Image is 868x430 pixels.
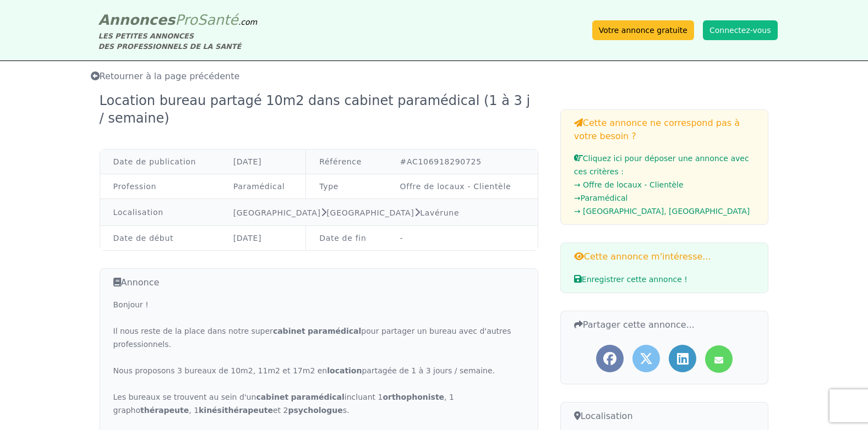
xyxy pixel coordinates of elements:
h3: Partager cette annonce... [574,318,755,332]
a: AnnoncesProSanté.com [99,12,258,28]
span: Santé [198,12,238,28]
a: Votre annonce gratuite [592,20,694,40]
h3: Localisation [574,409,755,423]
a: Lavérune [420,208,459,217]
span: .com [238,18,257,26]
strong: cabinet [273,327,305,335]
a: Partager l'annonce sur Twitter [632,345,660,372]
a: Partager l'annonce par mail [705,345,733,373]
span: Annonces [99,12,176,28]
td: #AC106918290725 [387,150,538,174]
h3: Cette annonce m'intéresse... [574,250,755,263]
button: Connectez-vous [703,20,778,40]
h3: Cette annonce ne correspond pas à votre besoin ? [574,117,755,143]
td: Profession [100,174,220,199]
strong: cabinet [256,393,288,401]
td: [DATE] [220,226,306,251]
a: Cliquez ici pour déposer une annonce avec ces critères :→ Offre de locaux - Clientèle→Paramédical... [574,154,755,218]
i: Retourner à la liste [91,71,100,80]
strong: psychologue [288,406,342,415]
strong: thérapeute [225,406,273,415]
a: Offre de locaux - Clientèle [400,182,511,191]
strong: paramédical [291,393,345,401]
td: Type [306,174,387,199]
strong: kinési [199,406,273,415]
li: → Offre de locaux - Clientèle [574,178,755,191]
td: Référence [306,150,387,174]
li: → [GEOGRAPHIC_DATA], [GEOGRAPHIC_DATA] [574,205,755,218]
a: Partager l'annonce sur Facebook [596,345,624,372]
td: Date de début [100,226,220,251]
td: [DATE] [220,150,306,174]
h3: Annonce [113,275,525,289]
strong: thérapeute [140,406,189,415]
li: → Paramédical [574,191,755,205]
span: Enregistrer cette annonce ! [574,275,687,284]
strong: orthophoniste [383,393,444,401]
td: Localisation [100,199,220,226]
span: Pro [175,12,198,28]
a: [GEOGRAPHIC_DATA] [326,208,414,217]
strong: location [327,366,362,375]
a: Paramédical [233,182,285,191]
td: Date de publication [100,150,220,174]
td: Date de fin [306,226,387,251]
div: Location bureau partagé 10m2 dans cabinet paramédical (1 à 3 j / semaine) [100,92,538,127]
td: - [387,226,538,251]
div: LES PETITES ANNONCES DES PROFESSIONNELS DE LA SANTÉ [99,31,258,52]
a: [GEOGRAPHIC_DATA] [233,208,321,217]
strong: paramédical [308,327,361,335]
a: Partager l'annonce sur LinkedIn [669,345,696,372]
span: Retourner à la page précédente [91,71,240,81]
